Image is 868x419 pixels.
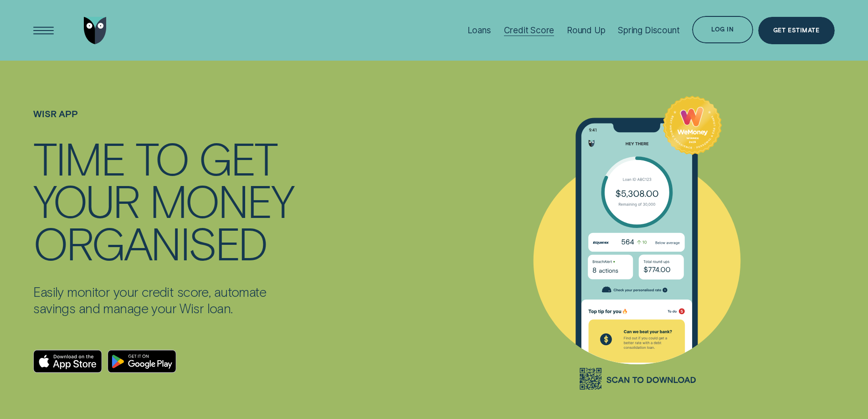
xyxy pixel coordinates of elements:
a: Download on the App Store [33,350,102,373]
p: Easily monitor your credit score, automate savings and manage your Wisr loan. [33,284,297,316]
a: Get Estimate [758,17,835,44]
button: Log in [692,16,753,43]
button: Open Menu [30,17,57,44]
div: Credit Score [504,25,555,36]
div: Spring Discount [618,25,679,36]
div: Round Up [567,25,606,36]
div: TO [135,136,188,179]
div: ORGANISED [33,221,267,264]
div: GET [199,136,277,179]
a: Android App on Google Play [108,350,176,373]
h1: WISR APP [33,109,297,136]
h4: TIME TO GET YOUR MONEY ORGANISED [33,136,297,264]
img: Wisr [84,17,107,44]
div: YOUR [33,179,139,221]
div: TIME [33,136,124,179]
div: Loans [467,25,491,36]
div: MONEY [149,179,293,221]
